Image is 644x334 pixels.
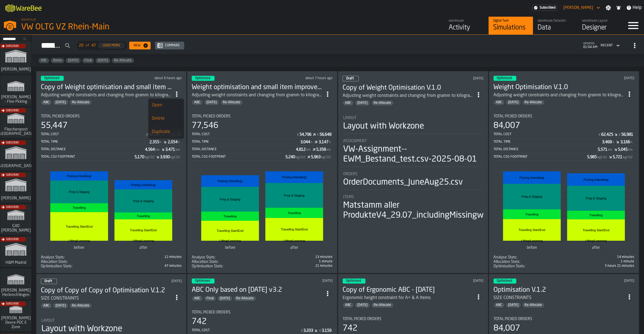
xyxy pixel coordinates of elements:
div: Updated: 9/2/2025, 3:53:57 PM Created: 9/2/2025, 2:54:11 PM [576,76,635,80]
span: Draft [44,280,52,283]
span: kgCO2 [145,155,154,159]
div: ABC Only based on Jan/25 v3.2 [192,286,323,295]
div: Stat Value [311,155,321,159]
li: dropdown-item [148,112,184,125]
div: DropdownMenuValue-Sebastian Petruch Petruch [561,4,601,11]
span: Total Picked Orders [41,114,80,119]
span: Subscribed [540,6,555,10]
div: Total Cost [192,132,296,136]
span: km [155,148,160,152]
a: link-to-/wh/i/f0a6b354-7883-413a-84ff-a65eb9c31f03/simulations [0,268,31,300]
div: Warehouse Layout [582,19,617,23]
div: SIZE CONSTRAINTS [41,295,172,302]
a: link-to-/wh/i/9d85c013-26f4-4c06-9c7d-6d35b33af13a/simulations [0,300,31,333]
div: 5 hours 21 minutes [565,264,635,268]
div: Data [538,23,573,32]
div: Duplicate [152,129,181,135]
span: kgCO2 [296,155,305,159]
div: Adjusting weight constraints and changing from gramm to kilogramme [493,92,624,99]
div: Matstamm aller ProdukteV4_29.07_includingMissingwithVPE.csv [343,200,523,220]
div: Stat Value [149,140,159,144]
div: Warehouse Datasets [538,19,573,23]
span: Re-Allocate [70,101,92,104]
span: Optimisation Stats: [192,264,223,268]
span: Items [343,195,354,199]
div: Updated: 9/10/2025, 6:36:28 PM Created: 9/10/2025, 6:36:28 PM [123,76,182,80]
span: Layout [343,116,356,120]
a: link-to-/wh/i/b5402f52-ce28-4f27-b3d4-5c6d76174849/simulations [0,139,31,172]
span: € [599,133,601,137]
div: Designer [582,23,617,32]
span: Analyse Stats: [41,255,65,260]
div: Stat Value [613,155,622,159]
span: Re-Allocate [234,297,256,300]
text: before [74,246,84,250]
div: stat-Assignment [343,139,483,167]
span: 276,400 [493,264,634,268]
div: Simulations [493,23,528,32]
h3: Optimisation V.1.2 [493,286,624,295]
div: Stat Value [300,140,310,144]
span: Subscribe [6,174,19,177]
div: Title [493,255,563,260]
span: Jan/25 [218,297,232,300]
div: Total CO2 Footprint [493,155,587,159]
div: Title [192,114,333,119]
div: 21 minutes [263,264,333,268]
span: Final [204,297,216,300]
div: Adjusting weight constraints and changing from gramm to kilogramme and putting small parts in fix... [41,92,172,99]
div: Total Distance [493,147,598,151]
span: h [329,140,331,144]
div: status-0 2 [343,76,359,81]
section: card-SimulationDashboardCard-optimised [41,110,182,268]
div: ItemListCard-DashboardItemContainer [489,71,639,273]
span: € [297,133,299,137]
span: Jan/25 [96,59,110,62]
h3: Copy of Weight Optimisation V.1.0 [343,84,473,92]
div: stat-Optimisation Stats: [41,264,182,268]
div: SIZE CONSTRAINTS [41,295,79,302]
span: km [628,148,633,152]
div: Title [192,255,261,260]
div: Stat Value [160,155,170,159]
div: New [131,44,143,47]
span: kgCO2 [170,155,180,159]
div: Updated: 9/10/2025, 6:32:00 PM Created: 9/10/2025, 3:41:56 PM [274,76,333,80]
text: after [592,246,600,250]
label: button-toggle-Menu [622,17,644,34]
div: Stat Value [168,140,178,144]
div: stat- [192,166,332,254]
li: dropdown-item [148,125,184,139]
div: Warehouse [449,19,484,23]
h3: Copy of Copy of Copy of Optimisation V.1.2 [41,286,172,295]
div: Title [41,264,110,268]
span: Total Picked Orders [493,114,532,119]
span: Allocation Stats: [41,260,68,264]
span: km [326,148,331,152]
a: link-to-/wh/i/44979e6c-6f66-405e-9874-c1e29f02a54a/feed/ [444,17,488,34]
h3: Weight Optimisation V.1.0 [493,83,624,92]
div: Title [493,114,634,119]
span: Feb/25 [204,101,219,104]
h3: ABC Only based on [DATE] v3.2 [192,286,323,295]
div: VW-Assignment--EWM_Bestand_test.csv-2025-08-01 [343,144,483,164]
div: 13 minutes [263,255,333,259]
div: Compare [163,44,182,47]
div: status-0 2 [41,278,57,284]
span: Re-Allocate [221,101,243,104]
div: stat-Optimisation Stats: [192,264,333,268]
div: Title [493,260,563,264]
div: Updated: 9/2/2025, 11:31:34 AM Created: 8/20/2025, 11:15:41 PM [576,279,635,283]
a: link-to-/wh/i/44979e6c-6f66-405e-9874-c1e29f02a54a/simulations [488,17,533,34]
div: stat-Allocation Stats: [41,260,182,264]
div: Stat Value [602,140,612,144]
div: Stat Value [319,140,328,144]
div: Ergonomic height constraint for A+ & A Items [343,295,473,301]
span: h [612,140,614,144]
span: Subscribe [6,45,19,48]
div: Title [493,264,563,268]
div: Stat Value [296,147,306,152]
